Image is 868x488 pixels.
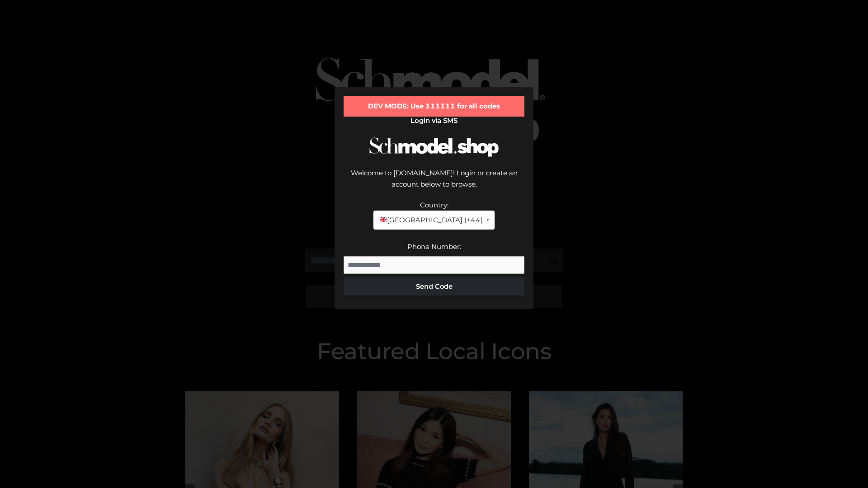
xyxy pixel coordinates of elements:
div: DEV MODE: Use 111111 for all codes [344,96,524,117]
img: 🇬🇧 [380,216,387,223]
span: [GEOGRAPHIC_DATA] (+44) [379,214,482,226]
button: Send Code [344,277,524,296]
label: Country: [420,201,448,209]
h2: Login via SMS [344,117,524,125]
div: Welcome to [DOMAIN_NAME]! Login or create an account below to browse. [344,167,524,199]
img: Schmodel Logo [366,129,502,165]
label: Phone Number: [407,242,461,251]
